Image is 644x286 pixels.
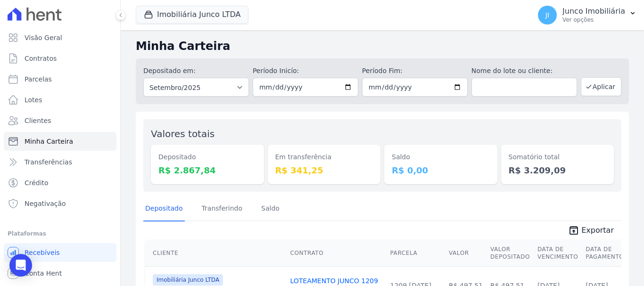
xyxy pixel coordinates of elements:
span: Lotes [25,95,42,105]
span: Visão Geral [25,33,62,42]
span: Clientes [25,116,51,125]
span: JI [545,12,549,18]
i: unarchive [568,225,579,236]
span: Parcelas [25,74,52,84]
p: Junco Imobiliária [562,7,625,16]
label: Período Fim: [362,66,468,76]
a: Depositado [143,197,185,221]
th: Data de Vencimento [534,240,582,267]
span: Crédito [25,178,49,188]
a: Recebíveis [4,243,116,262]
span: Imobiliária Junco LTDA [153,274,223,286]
label: Depositado em: [143,67,196,74]
div: Open Intercom Messenger [9,254,32,277]
th: Valor Depositado [487,240,534,267]
a: LOTEAMENTO JUNCO 1209 [290,277,378,285]
a: Visão Geral [4,28,116,47]
a: Transferências [4,153,116,172]
dt: Depositado [158,152,256,162]
a: Minha Carteira [4,132,116,151]
label: Valores totais [151,128,215,139]
span: Contratos [25,54,57,63]
a: Negativação [4,194,116,213]
button: JI Junco Imobiliária Ver opções [530,2,644,28]
a: Clientes [4,111,116,130]
th: Parcela [387,240,445,267]
a: Parcelas [4,70,116,89]
a: Transferindo [200,197,245,221]
a: Contratos [4,49,116,68]
dt: Somatório total [509,152,607,162]
th: Valor [445,240,487,267]
a: Crédito [4,173,116,192]
span: Negativação [25,199,66,208]
dd: R$ 2.867,84 [158,164,256,177]
button: Imobiliária Junco LTDA [136,6,248,24]
span: Recebíveis [25,248,60,257]
button: Aplicar [581,77,621,96]
span: Minha Carteira [25,137,73,146]
dd: R$ 0,00 [392,164,490,177]
dd: R$ 3.209,09 [509,164,607,177]
dd: R$ 341,25 [275,164,373,177]
a: Lotes [4,90,116,109]
label: Nome do lote ou cliente: [471,66,577,76]
a: unarchive Exportar [561,225,621,238]
th: Contrato [286,240,386,267]
h2: Minha Carteira [136,38,629,55]
dt: Em transferência [275,152,373,162]
span: Exportar [581,225,614,236]
span: Transferências [25,157,72,167]
dt: Saldo [392,152,490,162]
p: Ver opções [562,16,625,24]
label: Período Inicío: [253,66,358,76]
th: Data de Pagamento [582,240,627,267]
a: Conta Hent [4,264,116,283]
span: Conta Hent [25,269,62,278]
div: Plataformas [8,228,113,239]
a: Saldo [259,197,281,221]
th: Cliente [145,240,286,267]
